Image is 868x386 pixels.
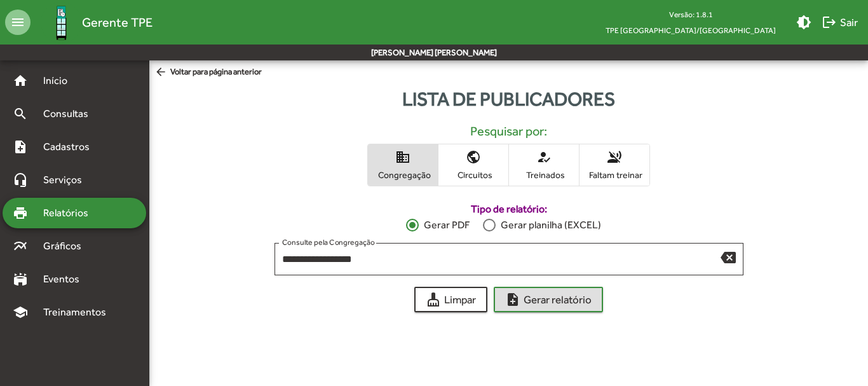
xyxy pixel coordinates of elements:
mat-icon: multiline_chart [13,238,28,254]
h5: Pesquisar por: [159,123,858,139]
mat-icon: note_add [505,292,520,307]
mat-icon: search [13,106,28,121]
label: Tipo de relatório: [275,202,743,217]
mat-icon: backspace [721,249,736,265]
span: TPE [GEOGRAPHIC_DATA]/[GEOGRAPHIC_DATA] [595,22,786,38]
span: Cadastros [36,139,106,155]
mat-icon: stadium [13,272,28,287]
mat-icon: headset_mic [13,172,28,188]
mat-icon: how_to_reg [536,149,552,165]
mat-icon: print [13,205,28,221]
button: Faltam treinar [580,144,649,186]
span: Congregação [371,169,435,181]
mat-icon: public [466,149,481,165]
mat-icon: cleaning_services [426,292,441,307]
span: Eventos [36,272,97,287]
button: Gerar relatório [494,287,603,312]
span: Gráficos [36,238,98,254]
mat-icon: domain [395,149,410,165]
mat-icon: logout [822,15,837,30]
span: Treinados [512,169,576,181]
span: Consultas [36,106,105,121]
button: Treinados [509,144,579,186]
span: Gerente TPE [82,12,153,32]
span: Limpar [426,288,476,311]
span: Sair [822,11,858,34]
span: Voltar para página anterior [154,65,262,79]
a: Gerente TPE [31,2,153,43]
mat-icon: menu [5,10,31,35]
button: Circuitos [438,144,508,186]
span: Faltam treinar [583,169,646,181]
div: Versão: 1.8.1 [595,6,786,22]
mat-icon: note_add [13,139,28,155]
img: Logo [41,2,82,43]
div: Gerar PDF [419,217,470,233]
button: Congregação [368,144,438,186]
span: Treinamentos [36,305,121,320]
button: Sair [817,11,863,34]
mat-icon: home [13,73,28,88]
span: Serviços [36,172,99,188]
mat-icon: voice_over_off [607,149,622,165]
mat-icon: school [13,305,28,320]
span: Circuitos [442,169,505,181]
mat-icon: arrow_back [154,65,170,79]
div: Gerar planilha (EXCEL) [496,217,601,233]
span: Início [36,73,86,88]
span: Gerar relatório [505,288,592,311]
button: Limpar [414,287,487,312]
mat-icon: brightness_medium [796,15,811,30]
span: Relatórios [36,205,105,221]
div: Lista de publicadores [149,85,868,113]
